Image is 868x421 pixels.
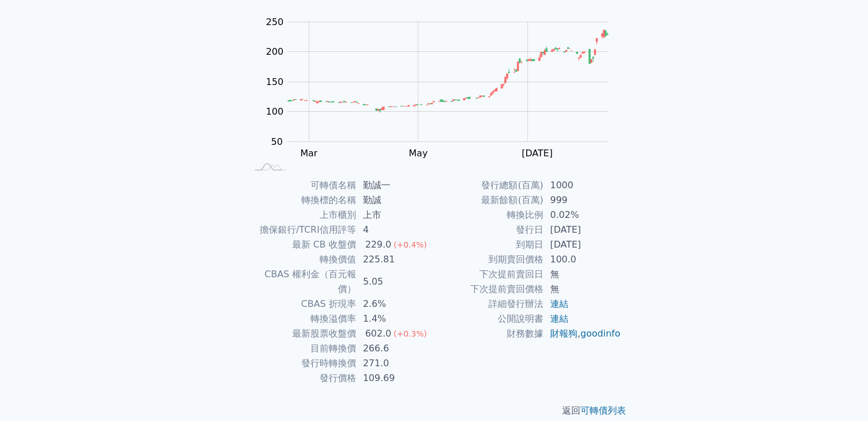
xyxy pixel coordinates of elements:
td: 最新餘額(百萬) [434,193,543,208]
tspan: Mar [300,148,318,159]
td: 999 [543,193,621,208]
td: 到期日 [434,237,543,252]
td: 擔保銀行/TCRI信用評等 [247,222,356,237]
td: 發行時轉換價 [247,356,356,371]
tspan: [DATE] [522,148,552,159]
td: 轉換標的名稱 [247,193,356,208]
span: (+0.3%) [394,329,427,338]
div: 229.0 [363,237,394,252]
tspan: 200 [266,46,284,57]
td: 100.0 [543,252,621,267]
td: 勤誠一 [356,178,434,193]
td: 勤誠 [356,193,434,208]
a: 財報狗 [550,328,578,339]
td: 轉換價值 [247,252,356,267]
td: 0.02% [543,208,621,222]
td: 1.4% [356,311,434,326]
tspan: May [409,148,427,159]
td: 109.69 [356,371,434,386]
td: 271.0 [356,356,434,371]
span: (+0.4%) [394,240,427,249]
td: 發行總額(百萬) [434,178,543,193]
div: 602.0 [363,326,394,341]
td: 225.81 [356,252,434,267]
td: 轉換溢價率 [247,311,356,326]
tspan: 150 [266,76,284,87]
td: 發行日 [434,222,543,237]
td: 無 [543,282,621,297]
td: 下次提前賣回價格 [434,282,543,297]
iframe: Chat Widget [811,366,868,421]
td: [DATE] [543,237,621,252]
p: 返回 [233,404,635,418]
td: 上市 [356,208,434,222]
g: Chart [260,17,625,182]
td: 財務數據 [434,326,543,341]
td: 1000 [543,178,621,193]
td: 公開說明書 [434,311,543,326]
td: [DATE] [543,222,621,237]
td: 下次提前賣回日 [434,267,543,282]
td: 2.6% [356,297,434,311]
td: , [543,326,621,341]
td: 發行價格 [247,371,356,386]
td: 轉換比例 [434,208,543,222]
td: CBAS 權利金（百元報價） [247,267,356,297]
a: 可轉債列表 [580,405,626,416]
td: 5.05 [356,267,434,297]
a: 連結 [550,313,568,324]
td: 最新股票收盤價 [247,326,356,341]
td: 到期賣回價格 [434,252,543,267]
td: 目前轉換價 [247,341,356,356]
td: 詳細發行辦法 [434,297,543,311]
td: 266.6 [356,341,434,356]
td: 可轉債名稱 [247,178,356,193]
tspan: 100 [266,106,284,117]
tspan: 50 [271,136,282,147]
td: 最新 CB 收盤價 [247,237,356,252]
a: goodinfo [580,328,620,339]
td: 上市櫃別 [247,208,356,222]
td: 無 [543,267,621,282]
tspan: 250 [266,17,284,27]
td: 4 [356,222,434,237]
a: 連結 [550,298,568,309]
td: CBAS 折現率 [247,297,356,311]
